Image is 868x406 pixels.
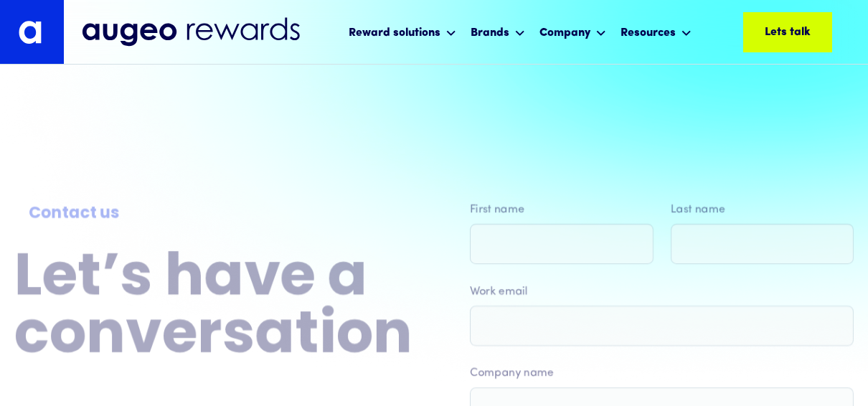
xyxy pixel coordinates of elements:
img: Augeo Rewards business unit full logo in midnight blue. [82,17,300,47]
div: Reward solutions [349,24,440,42]
label: First name [470,201,654,218]
div: Brands [471,24,509,42]
div: Company [536,13,610,51]
label: Work email [470,283,854,300]
label: Company name [470,364,854,382]
div: Contact us [29,202,398,226]
div: Reward solutions [345,13,460,51]
div: Resources [621,24,676,42]
label: Last name [671,201,854,218]
a: Lets talk [743,12,832,52]
div: Resources [617,13,695,51]
div: Brands [467,13,529,51]
div: Company [539,24,590,42]
h2: Let’s have a conversation [14,250,412,367]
